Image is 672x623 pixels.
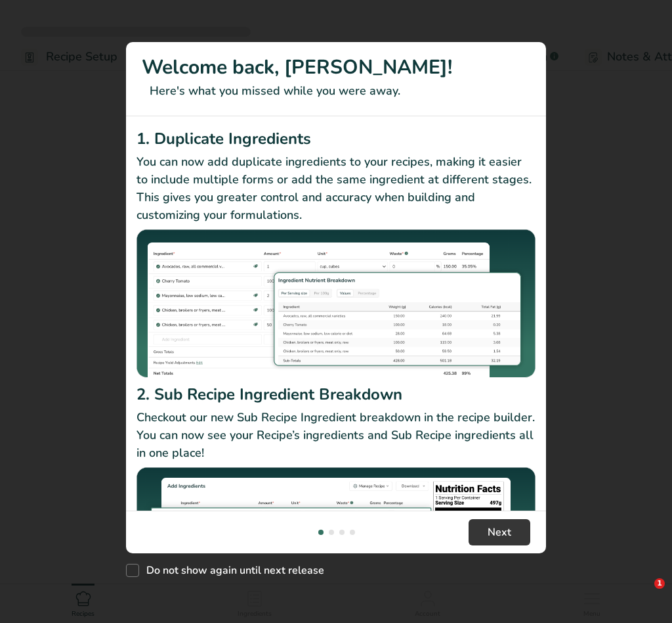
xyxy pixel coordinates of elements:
h2: 1. Duplicate Ingredients [136,127,535,150]
h2: 2. Sub Recipe Ingredient Breakdown [136,382,535,406]
p: Here's what you missed while you were away. [142,82,530,100]
img: Sub Recipe Ingredient Breakdown [136,467,535,616]
p: Checkout our new Sub Recipe Ingredient breakdown in the recipe builder. You can now see your Reci... [136,409,535,462]
iframe: Intercom live chat [627,578,659,610]
span: Next [488,524,511,540]
button: Next [469,519,530,545]
span: 1 [654,578,665,589]
span: Do not show again until next release [139,564,324,577]
p: You can now add duplicate ingredients to your recipes, making it easier to include multiple forms... [136,153,535,224]
h1: Welcome back, [PERSON_NAME]! [142,53,530,82]
img: Duplicate Ingredients [136,229,535,379]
